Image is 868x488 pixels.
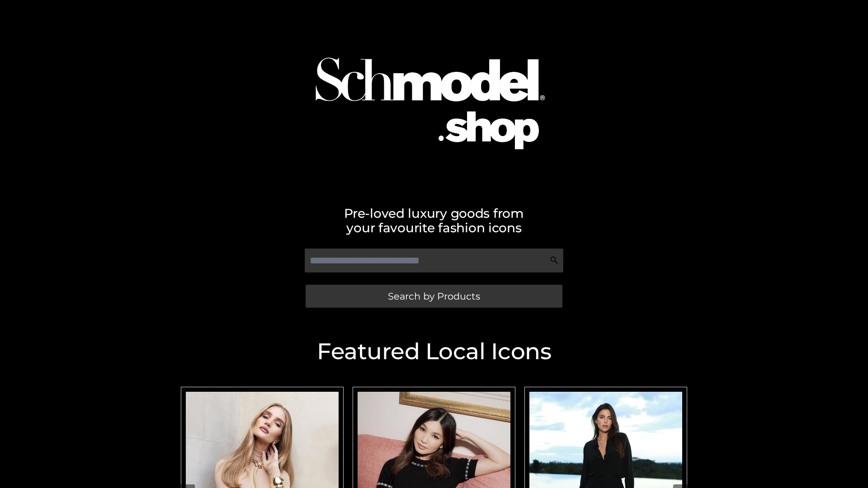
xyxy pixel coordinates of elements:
h2: Pre-loved luxury goods from your favourite fashion icons [176,206,692,235]
a: Search by Products [306,285,562,308]
h2: Featured Local Icons​ [176,340,692,363]
span: Search by Products [388,291,480,301]
img: Search Icon [550,256,559,265]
